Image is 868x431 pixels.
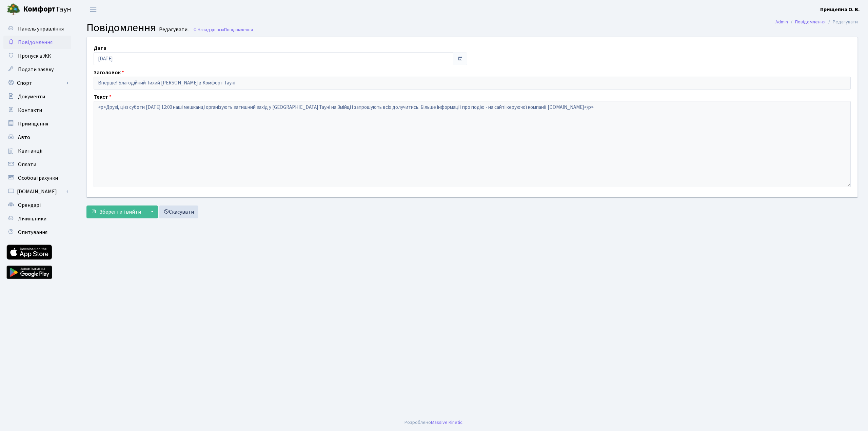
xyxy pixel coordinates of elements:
a: Подати заявку [3,63,71,76]
span: Таун [23,4,71,15]
a: Скасувати [159,205,198,218]
label: Заголовок [94,68,124,77]
span: Подати заявку [18,66,54,73]
span: Оплати [18,161,36,168]
img: logo.png [7,3,20,16]
button: Зберегти і вийти [86,205,145,218]
label: Текст [94,93,112,101]
span: Документи [18,93,45,100]
span: Пропуск в ЖК [18,52,51,60]
a: Контакти [3,103,71,117]
a: Admin [775,18,788,25]
span: Лічильники [18,215,46,222]
a: Авто [3,131,71,144]
button: Переключити навігацію [85,4,102,15]
a: Орендарі [3,198,71,212]
span: Особові рахунки [18,174,58,182]
small: Редагувати . [158,26,190,33]
span: Квитанції [18,147,43,155]
span: Повідомлення [86,20,156,36]
a: Лічильники [3,212,71,226]
span: Приміщення [18,120,48,128]
a: Оплати [3,158,71,171]
span: Повідомлення [224,26,253,33]
span: Контакти [18,106,42,114]
span: Опитування [18,229,47,236]
span: Авто [18,134,30,141]
span: Орендарі [18,201,41,209]
a: Панель управління [3,22,71,36]
a: Пропуск в ЖК [3,49,71,63]
a: [DOMAIN_NAME] [3,185,71,198]
a: Опитування [3,226,71,239]
a: Документи [3,90,71,103]
label: Дата [94,44,106,52]
a: Massive Kinetic [431,419,462,426]
div: Розроблено . [405,419,463,426]
a: Спорт [3,76,71,90]
span: Повідомлення [18,39,53,46]
a: Особові рахунки [3,171,71,185]
a: Повідомлення [795,18,826,25]
a: Квитанції [3,144,71,158]
b: Прищепна О. В. [820,6,860,13]
a: Прищепна О. В. [820,5,860,14]
a: Приміщення [3,117,71,131]
a: Назад до всіхПовідомлення [193,26,253,33]
a: Повідомлення [3,36,71,49]
span: Панель управління [18,25,64,33]
b: Комфорт [23,4,56,15]
li: Редагувати [826,18,858,26]
span: Зберегти і вийти [99,208,141,216]
textarea: <p>Друзі, цієї суботи [DATE] 12:00 наші мешканці організують затишний захід у [GEOGRAPHIC_DATA] Т... [94,101,851,187]
nav: breadcrumb [765,15,868,29]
